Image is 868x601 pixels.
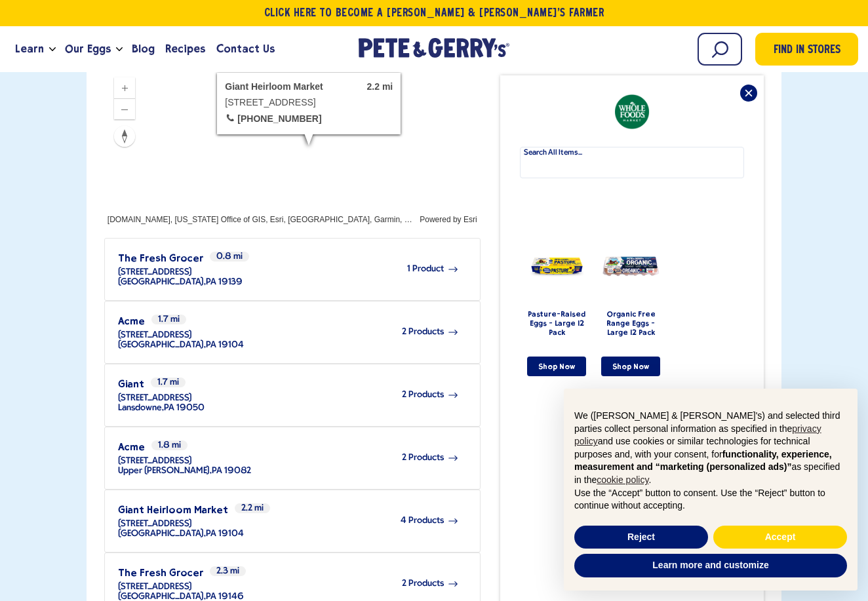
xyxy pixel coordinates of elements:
[127,31,160,67] a: Blog
[574,487,847,513] p: Use the “Accept” button to consent. Use the “Reject” button to continue without accepting.
[597,475,648,485] a: cookie policy
[65,41,111,57] span: Our Eggs
[165,41,205,57] span: Recipes
[574,526,708,549] button: Reject
[116,47,123,52] button: Open the dropdown menu for Our Eggs
[553,378,868,601] div: Notice
[160,31,210,67] a: Recipes
[698,33,742,66] input: Search
[132,41,155,57] span: Blog
[10,31,49,67] a: Learn
[216,41,275,57] span: Contact Us
[49,47,56,52] button: Open the dropdown menu for Learn
[774,42,840,60] span: Find in Stores
[574,554,847,577] button: Learn more and customize
[60,31,116,67] a: Our Eggs
[211,31,280,67] a: Contact Us
[574,410,847,487] p: We ([PERSON_NAME] & [PERSON_NAME]'s) and selected third parties collect personal information as s...
[755,33,858,66] a: Find in Stores
[713,526,847,549] button: Accept
[15,41,44,57] span: Learn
